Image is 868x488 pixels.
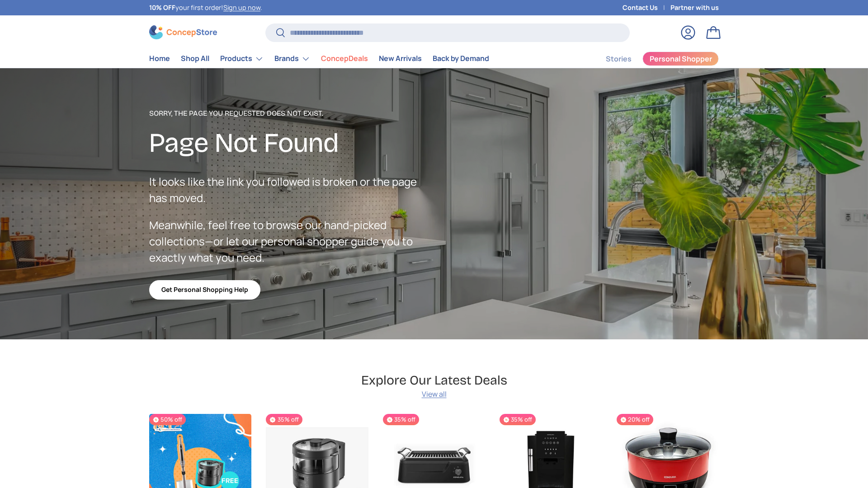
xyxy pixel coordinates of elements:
p: It looks like the link you followed is broken or the page has moved. [149,174,434,206]
a: New Arrivals [379,50,422,67]
a: Get Personal Shopping Help [149,280,260,300]
span: 20% off [617,414,653,425]
a: Products [220,50,264,68]
a: View all [422,389,447,399]
nav: Primary [149,50,489,68]
span: 35% off [266,414,302,425]
span: Personal Shopper [650,55,712,62]
nav: Secondary [584,50,719,68]
a: Sign up now [223,3,260,12]
strong: 10% OFF [149,3,175,12]
span: 35% off [500,414,536,425]
p: Meanwhile, feel free to browse our hand-picked collections—or let our personal shopper guide you ... [149,217,434,266]
a: Brands [274,50,310,68]
h2: Page Not Found [149,126,434,160]
a: Home [149,50,170,67]
h2: Explore Our Latest Deals [361,372,507,389]
a: Back by Demand [433,50,489,67]
summary: Products [215,50,269,68]
a: ConcepDeals [321,50,368,67]
span: 50% off [149,414,186,425]
a: Stories [606,50,632,68]
p: Sorry, the page you requested does not exist. [149,108,434,119]
img: ConcepStore [149,25,217,39]
span: 35% off [383,414,419,425]
a: Partner with us [670,3,719,13]
a: Personal Shopper [642,52,719,66]
summary: Brands [269,50,316,68]
p: your first order! . [149,3,262,13]
a: Contact Us [623,3,670,13]
a: Shop All [181,50,209,67]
